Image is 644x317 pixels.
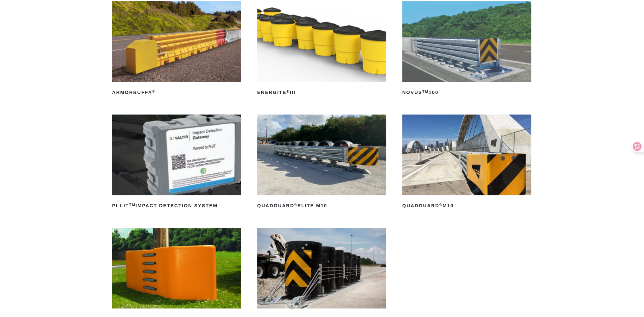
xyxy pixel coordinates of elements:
[112,1,241,97] a: ArmorBuffa®
[112,88,241,98] h2: ArmorBuffa
[257,201,386,211] h2: QuadGuard Elite M10
[112,201,241,211] h2: PI-LIT Impact Detection System
[129,203,136,207] sup: TM
[402,1,532,97] a: NOVUSTM100
[286,90,290,93] sup: ®
[257,1,386,97] a: ENERGITE®III
[112,115,241,211] a: PI-LITTMImpact Detection System
[257,88,386,98] h2: ENERGITE III
[402,88,532,98] h2: NOVUS 100
[439,203,443,207] sup: ®
[257,115,386,211] a: QuadGuard®Elite M10
[402,115,532,211] a: QuadGuard®M10
[422,90,429,93] sup: TM
[294,203,297,207] sup: ®
[152,90,155,93] sup: ®
[402,201,532,211] h2: QuadGuard M10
